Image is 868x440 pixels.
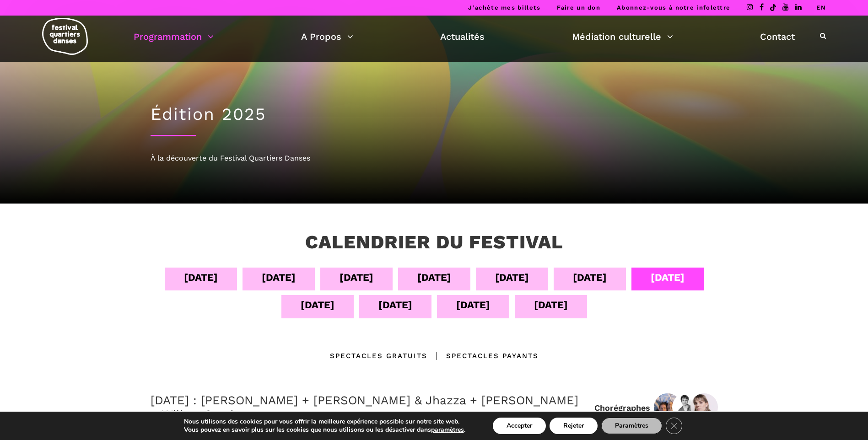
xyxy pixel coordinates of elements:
[468,4,540,11] a: J’achète mes billets
[456,297,490,313] div: [DATE]
[301,297,334,313] div: [DATE]
[427,350,539,361] div: Spectacles Payants
[262,269,296,285] div: [DATE]
[550,418,598,434] button: Rejeter
[573,269,607,285] div: [DATE]
[184,426,465,434] p: Vous pouvez en savoir plus sur les cookies que nous utilisons ou les désactiver dans .
[184,269,218,285] div: [DATE]
[42,18,88,55] img: logo-fqd-med
[572,29,673,44] a: Médiation culturelle
[340,269,373,285] div: [DATE]
[431,426,464,434] button: paramètres
[654,393,681,421] img: Lara Haikal & Joanna Simon
[666,418,682,434] button: Close GDPR Cookie Banner
[151,393,578,421] a: [DATE] : [PERSON_NAME] + [PERSON_NAME] & Jhazza + [PERSON_NAME] + Willow Seeds
[557,4,600,11] a: Faire un don
[534,297,568,313] div: [DATE]
[305,231,563,254] h3: Calendrier du festival
[495,269,529,285] div: [DATE]
[417,269,451,285] div: [DATE]
[594,402,650,413] div: Chorégraphes
[760,29,795,44] a: Contact
[440,29,485,44] a: Actualités
[617,4,730,11] a: Abonnez-vous à notre infolettre
[816,4,826,11] a: EN
[690,393,718,421] img: Anna Vauquier
[601,418,662,434] button: Paramètres
[151,104,718,124] h1: Édition 2025
[330,350,427,361] div: Spectacles gratuits
[134,29,214,44] a: Programmation
[301,29,353,44] a: A Propos
[672,393,700,421] img: Vincent Lacasse
[493,418,546,434] button: Accepter
[184,418,465,426] p: Nous utilisons des cookies pour vous offrir la meilleure expérience possible sur notre site web.
[651,269,685,285] div: [DATE]
[378,297,412,313] div: [DATE]
[151,152,718,164] div: À la découverte du Festival Quartiers Danses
